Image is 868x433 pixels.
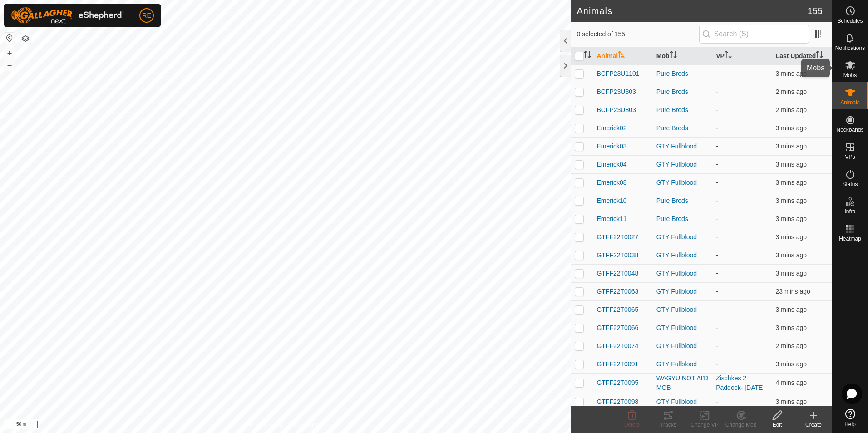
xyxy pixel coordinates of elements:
app-display-virtual-paddock-transition: - [716,197,718,204]
span: 20 Aug 2025, 8:46 am [776,179,807,186]
div: Pure Breds [656,123,709,133]
span: GTFF22T0063 [597,287,638,296]
app-display-virtual-paddock-transition: - [716,70,718,77]
app-display-virtual-paddock-transition: - [716,251,718,259]
span: 20 Aug 2025, 8:46 am [776,306,807,313]
a: Privacy Policy [250,421,284,429]
div: Edit [759,421,795,429]
span: GTFF22T0038 [597,251,638,260]
span: GTFF22T0027 [597,232,638,242]
div: GTY Fullblood [656,397,709,407]
div: Tracks [650,421,686,429]
span: Emerick08 [597,178,626,187]
span: Emerick04 [597,160,626,169]
app-display-virtual-paddock-transition: - [716,270,718,277]
th: Animal [593,47,652,65]
span: 20 Aug 2025, 8:46 am [776,106,807,113]
div: GTY Fullblood [656,287,709,296]
span: VPs [845,154,855,160]
span: GTFF22T0066 [597,323,638,333]
div: GTY Fullblood [656,269,709,278]
span: RE [142,11,151,20]
span: 20 Aug 2025, 8:46 am [776,251,807,259]
span: 20 Aug 2025, 8:46 am [776,197,807,204]
h2: Animals [577,5,807,16]
div: GTY Fullblood [656,178,709,187]
span: 20 Aug 2025, 8:46 am [776,161,807,168]
span: Emerick02 [597,123,626,133]
button: Reset Map [4,33,15,44]
div: GTY Fullblood [656,359,709,369]
span: GTFF22T0095 [597,378,638,388]
span: Mobs [843,73,857,78]
app-display-virtual-paddock-transition: - [716,233,718,241]
button: Map Layers [20,33,31,44]
div: Pure Breds [656,69,709,79]
span: BCFP23U803 [597,105,636,115]
app-display-virtual-paddock-transition: - [716,342,718,349]
div: GTY Fullblood [656,305,709,315]
p-sorticon: Activate to sort [584,52,591,59]
span: 155 [808,4,823,18]
span: 20 Aug 2025, 8:26 am [776,288,810,295]
div: Pure Breds [656,214,709,224]
span: Schedules [837,18,863,24]
app-display-virtual-paddock-transition: - [716,306,718,313]
span: Notifications [835,45,865,51]
span: Emerick03 [597,142,626,151]
app-display-virtual-paddock-transition: - [716,179,718,186]
div: GTY Fullblood [656,142,709,151]
span: Animals [840,100,860,105]
th: Last Updated [772,47,832,65]
span: GTFF22T0048 [597,269,638,278]
app-display-virtual-paddock-transition: - [716,215,718,222]
button: + [4,48,15,59]
input: Search (S) [699,25,809,44]
div: Change VP [686,421,723,429]
span: BCFP23U303 [597,87,636,97]
img: Gallagher Logo [11,7,124,24]
app-display-virtual-paddock-transition: - [716,143,718,150]
th: Mob [653,47,712,65]
span: Delete [624,422,640,428]
span: 20 Aug 2025, 8:46 am [776,88,807,95]
a: Zischkes 2 Paddock- [DATE] [716,374,764,391]
button: – [4,59,15,70]
div: Create [795,421,832,429]
span: Infra [844,209,855,214]
a: Help [832,405,868,431]
span: 0 selected of 155 [577,30,699,39]
span: 20 Aug 2025, 8:46 am [776,360,807,368]
app-display-virtual-paddock-transition: - [716,124,718,132]
span: 20 Aug 2025, 8:46 am [776,398,807,405]
span: 20 Aug 2025, 8:45 am [776,143,807,150]
span: BCFP23U1101 [597,69,639,79]
span: GTFF22T0074 [597,341,638,351]
span: Emerick10 [597,196,626,206]
app-display-virtual-paddock-transition: - [716,288,718,295]
app-display-virtual-paddock-transition: - [716,106,718,113]
th: VP [712,47,772,65]
p-sorticon: Activate to sort [618,52,625,59]
span: 20 Aug 2025, 8:46 am [776,215,807,222]
div: GTY Fullblood [656,232,709,242]
div: Pure Breds [656,105,709,115]
div: GTY Fullblood [656,160,709,169]
div: Pure Breds [656,196,709,206]
div: Change Mob [723,421,759,429]
div: GTY Fullblood [656,251,709,260]
a: Contact Us [295,421,321,429]
div: GTY Fullblood [656,323,709,333]
span: Emerick11 [597,214,626,224]
span: 20 Aug 2025, 8:46 am [776,70,807,77]
span: 20 Aug 2025, 8:45 am [776,379,807,386]
span: Help [844,422,856,427]
span: 20 Aug 2025, 8:46 am [776,270,807,277]
p-sorticon: Activate to sort [816,52,823,59]
app-display-virtual-paddock-transition: - [716,324,718,331]
div: WAGYU NOT AI'D MOB [656,374,709,393]
span: GTFF22T0098 [597,397,638,407]
span: Neckbands [836,127,863,133]
span: 20 Aug 2025, 8:46 am [776,324,807,331]
p-sorticon: Activate to sort [725,52,732,59]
